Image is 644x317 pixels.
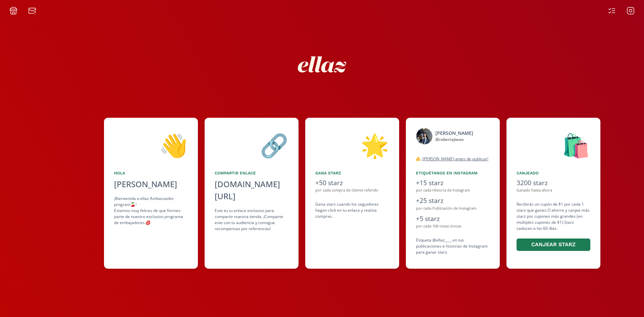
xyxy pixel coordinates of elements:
div: [PERSON_NAME] [435,129,473,137]
div: +5 starz [416,214,490,224]
div: por cada Historia de Instagram [416,188,490,193]
div: Recibirás un cupón de $1 por cada 1 starz que ganes. O ahorre y canjee más starz por cupones más ... [517,201,590,252]
div: [DOMAIN_NAME][URL] [215,178,288,202]
div: Etiquétanos en Instagram [416,170,490,176]
div: Este es tu enlace exclusivo para compartir nuestra tienda. ¡Comparte este con tu audiencia y cons... [215,208,288,232]
div: ¡Bienvenida a ellaz Ambassador program🍒! Estamos muy felices de que formes parte de nuestro exclu... [114,196,188,226]
div: Hola [114,170,188,176]
div: por cada Publicación de Instagram [416,206,490,211]
div: Compartir Enlace [215,170,288,176]
u: ¡[PERSON_NAME] antes de publicar! [422,156,488,162]
div: Etiqueta @ellaz____ en tus publicaciones e historias de Instagram para ganar starz. [416,237,490,255]
div: @ robertajiwoo [435,137,473,143]
div: Canjeado [517,170,590,176]
div: 👋 [114,128,188,162]
div: Gana starz cuando los seguidores hagan click en tu enlace y realiza compras . [315,201,389,219]
div: 3200 starz [517,178,590,188]
div: 🌟 [315,128,389,162]
div: por cada 100 vistas únicas [416,223,490,229]
div: +25 starz [416,196,490,206]
img: nKmKAABZpYV7 [292,34,352,95]
img: 524810648_18520113457031687_8089223174440955574_n.jpg [416,128,433,145]
div: +15 starz [416,178,490,188]
div: por cada compra de cliente referido [315,188,389,193]
div: +50 starz [315,178,389,188]
div: [PERSON_NAME] [114,178,188,190]
div: 🛍️ [517,128,590,162]
div: 🔗 [215,128,288,162]
div: Ganado hasta ahora [517,188,590,193]
div: Gana starz [315,170,389,176]
button: Canjear starz [517,239,590,251]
